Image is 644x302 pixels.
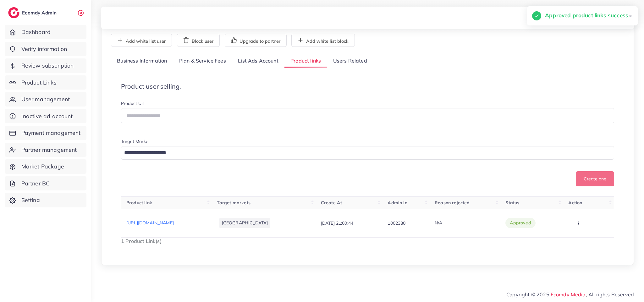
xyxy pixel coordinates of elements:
[321,219,353,227] p: [DATE] 21:00:44
[173,54,232,68] a: Plan & Service Fees
[126,220,174,226] span: [URL][DOMAIN_NAME]
[5,75,86,90] a: Product Links
[21,112,73,120] span: Inactive ad account
[21,45,67,53] span: Verify information
[121,138,150,145] label: Target Market
[576,171,614,186] button: Create one
[217,200,250,206] span: Target markets
[111,34,172,47] button: Add white list user
[568,200,582,206] span: Action
[5,42,86,56] a: Verify information
[284,54,327,68] a: Product links
[388,219,405,227] p: 1002330
[177,34,220,47] button: Block user
[111,54,173,68] a: Business Information
[21,162,64,171] span: Market Package
[21,62,74,70] span: Review subscription
[5,176,86,191] a: Partner BC
[545,11,628,19] h5: Approved product links success
[126,200,152,206] span: Product link
[435,220,442,226] span: N/A
[551,291,586,298] a: Ecomdy Media
[21,95,70,103] span: User management
[122,148,606,158] input: Search for option
[232,54,284,68] a: List Ads Account
[5,143,86,157] a: Partner management
[22,10,58,16] h2: Ecomdy Admin
[225,34,287,47] button: Upgrade to partner
[506,291,634,298] span: Copyright © 2025
[321,200,342,206] span: Create At
[121,83,614,90] h4: Product user selling.
[505,200,519,206] span: Status
[21,179,50,188] span: Partner BC
[388,200,407,206] span: Admin Id
[5,159,86,174] a: Market Package
[121,100,144,107] label: Product Url
[5,92,86,107] a: User management
[327,54,373,68] a: Users Related
[8,7,19,18] img: logo
[5,25,86,39] a: Dashboard
[510,220,531,226] span: approved
[5,58,86,73] a: Review subscription
[219,218,271,228] li: [GEOGRAPHIC_DATA]
[21,28,51,36] span: Dashboard
[21,129,81,137] span: Payment management
[121,146,614,160] div: Search for option
[21,146,77,154] span: Partner management
[8,7,58,18] a: logoEcomdy Admin
[435,200,470,206] span: Reason rejected
[5,109,86,124] a: Inactive ad account
[5,193,86,207] a: Setting
[21,79,57,87] span: Product Links
[291,34,355,47] button: Add white list block
[121,238,162,244] span: 1 Product Link(s)
[586,291,634,298] span: , All rights Reserved
[5,126,86,140] a: Payment management
[21,196,40,204] span: Setting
